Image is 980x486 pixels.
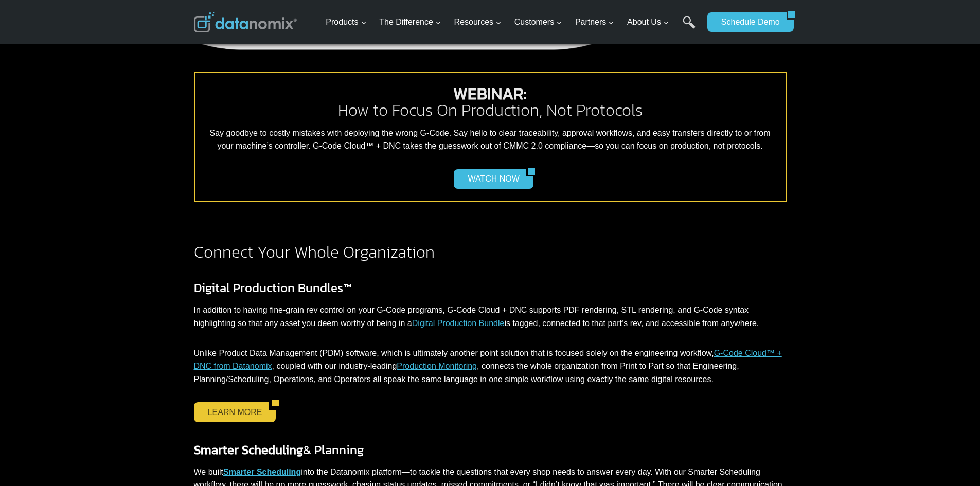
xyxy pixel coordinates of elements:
[194,402,269,422] a: LEARN MORE
[707,12,787,32] a: Schedule Demo
[397,362,477,370] a: Production Monitoring
[454,15,502,29] span: Resources
[231,43,278,52] span: Phone number
[326,15,366,29] span: Products
[194,303,787,330] p: In addition to having fine-grain rev control on your G-Code programs, G-Code Cloud + DNC supports...
[194,12,297,32] img: Datanomix
[454,169,526,189] a: WATCH NOW
[194,441,787,459] h3: & Planning
[514,15,562,29] span: Customers
[575,15,614,29] span: Partners
[627,15,669,29] span: About Us
[379,15,441,29] span: The Difference
[412,319,505,328] a: Digital Production Bundle
[223,467,301,476] a: Smarter Scheduling
[194,441,303,459] strong: Smarter Scheduling
[453,81,527,106] strong: WEBINAR:
[322,6,702,39] nav: Primary Navigation
[194,279,787,297] h3: Digital Production Bundles™
[194,244,787,260] h2: Connect Your Whole Organization
[203,127,777,153] p: Say goodbye to costly mistakes with deploying the wrong G-Code. Say hello to clear traceability, ...
[203,85,777,118] h2: How to Focus On Production, Not Protocols
[140,229,173,237] a: Privacy Policy
[194,347,787,386] p: Unlike Product Data Management (PDM) software, which is ultimately another point solution that is...
[231,1,264,10] span: Last Name
[115,229,131,237] a: Terms
[683,16,696,39] a: Search
[231,127,271,136] span: State/Region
